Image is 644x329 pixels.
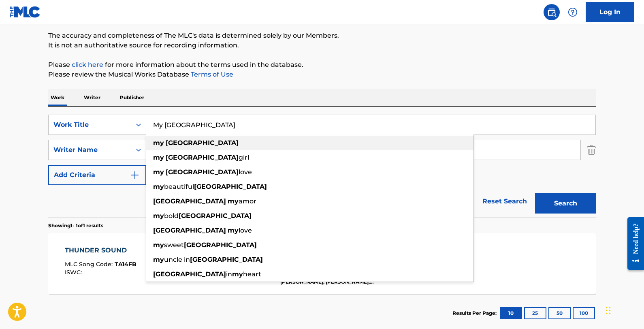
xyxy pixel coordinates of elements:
img: MLC Logo [10,6,41,18]
span: bold [164,212,179,220]
strong: my [153,256,164,263]
strong: [GEOGRAPHIC_DATA] [153,197,226,205]
span: sweet [164,241,184,249]
p: It is not an authoritative source for recording information. [48,41,596,50]
strong: [GEOGRAPHIC_DATA] [179,212,252,220]
strong: [GEOGRAPHIC_DATA] [194,183,267,190]
strong: my [153,183,164,190]
iframe: Resource Center [621,211,644,276]
a: click here [72,61,103,68]
span: love [239,168,252,176]
strong: my [153,154,164,161]
strong: my [153,168,164,176]
button: 10 [500,307,522,319]
p: Showing 1 - 1 of 1 results [48,222,103,229]
button: Search [535,193,596,214]
p: Please for more information about the terms used in the database. [48,60,596,70]
span: heart [243,270,261,278]
a: THUNDER SOUNDMLC Song Code:TA14FBISWC:Writers (5)[PERSON_NAME], [PERSON_NAME], [PERSON_NAME], [PE... [48,233,596,294]
span: in [226,270,232,278]
a: Public Search [544,4,560,20]
p: Please review the Musical Works Database [48,70,596,79]
p: Writer [81,89,103,106]
img: help [568,7,578,17]
span: MLC Song Code : [65,261,115,268]
button: 25 [524,307,546,319]
img: 9d2ae6d4665cec9f34b9.svg [130,170,140,180]
strong: my [228,226,239,234]
iframe: Chat Widget [603,290,644,329]
strong: [GEOGRAPHIC_DATA] [166,168,239,176]
strong: [GEOGRAPHIC_DATA] [153,226,226,234]
span: uncle in [164,256,190,263]
form: Search Form [48,115,596,218]
div: Help [565,4,581,20]
a: Terms of Use [189,70,233,78]
strong: [GEOGRAPHIC_DATA] [190,256,263,263]
span: beautiful [164,183,194,190]
span: love [239,226,252,234]
button: 50 [548,307,571,319]
strong: [GEOGRAPHIC_DATA] [166,139,239,147]
div: THUNDER SOUND [65,246,136,255]
p: Work [48,89,67,106]
p: The accuracy and completeness of The MLC's data is determined solely by our Members. [48,31,596,41]
strong: [GEOGRAPHIC_DATA] [184,241,257,249]
span: amor [239,197,256,205]
div: Drag [606,298,611,323]
a: Log In [586,2,634,22]
span: girl [239,154,249,161]
span: ISWC : [65,269,84,276]
strong: my [228,197,239,205]
span: TA14FB [115,261,136,268]
img: Delete Criterion [587,140,596,160]
p: Publisher [117,89,147,106]
strong: my [153,139,164,147]
div: Writer Name [53,145,126,155]
strong: [GEOGRAPHIC_DATA] [153,270,226,278]
strong: my [232,270,243,278]
strong: my [153,241,164,249]
img: search [547,7,557,17]
strong: my [153,212,164,220]
a: Reset Search [478,192,531,210]
button: 100 [573,307,595,319]
button: Add Criteria [48,165,146,185]
div: Work Title [53,120,126,130]
p: Results Per Page: [452,310,499,317]
strong: [GEOGRAPHIC_DATA] [166,154,239,161]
